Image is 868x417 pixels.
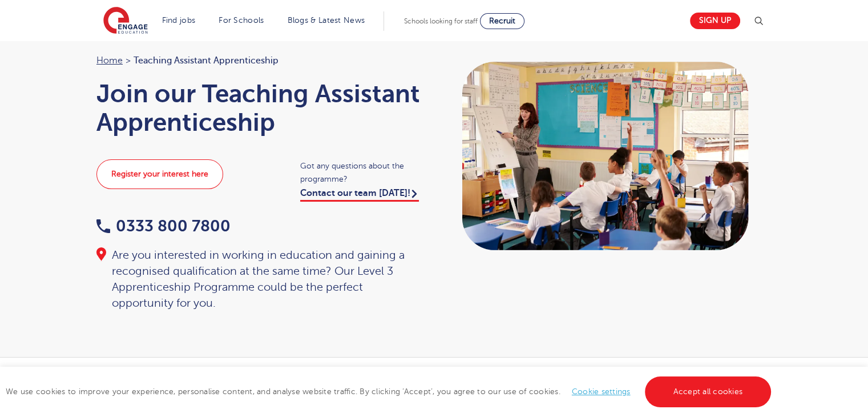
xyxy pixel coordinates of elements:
h1: Join our Teaching Assistant Apprenticeship [96,79,423,137]
span: > [126,55,131,66]
a: Register your interest here [96,159,223,189]
a: Find jobs [162,16,196,25]
a: Recruit [480,13,524,29]
span: Got any questions about the programme? [300,159,423,186]
a: Accept all cookies [645,376,772,407]
a: Home [96,55,123,66]
a: Cookie settings [572,387,631,396]
span: Recruit [489,17,515,25]
a: Blogs & Latest News [288,16,365,25]
img: Engage Education [103,7,148,35]
a: Sign up [690,13,740,29]
a: For Schools [219,16,264,25]
a: Contact our team [DATE]! [300,188,419,202]
div: Are you interested in working in education and gaining a recognised qualification at the same tim... [96,247,423,311]
a: 0333 800 7800 [96,217,231,235]
span: Teaching Assistant Apprenticeship [134,53,278,68]
nav: breadcrumb [96,53,423,68]
span: Schools looking for staff [404,17,478,25]
span: We use cookies to improve your experience, personalise content, and analyse website traffic. By c... [6,387,774,396]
